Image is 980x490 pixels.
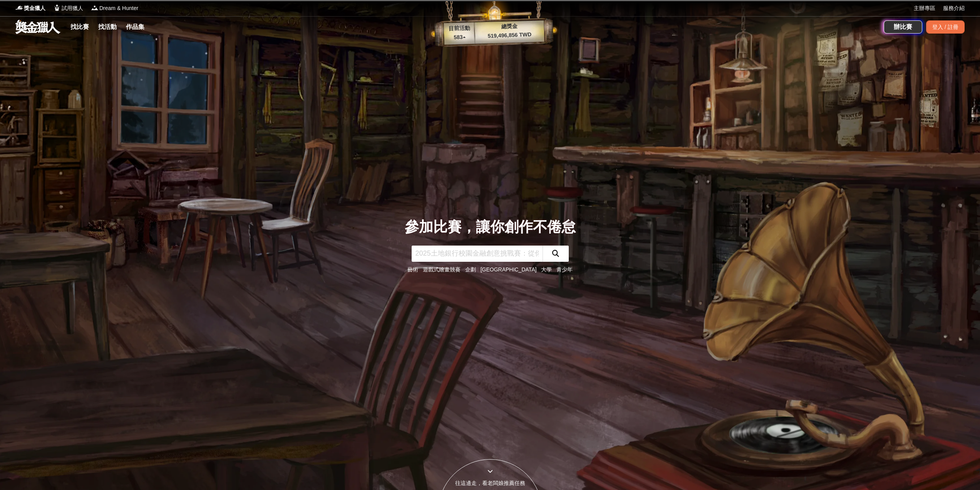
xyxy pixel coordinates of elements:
[91,4,138,12] a: LogoDream & Hunter
[99,4,138,12] span: Dream & Hunter
[914,4,935,12] a: 主辦專區
[62,4,83,12] span: 試用獵人
[465,266,476,273] a: 企劃
[926,20,965,34] div: 登入 / 註冊
[123,22,147,32] a: 作品集
[474,21,544,32] p: 總獎金
[95,22,120,32] a: 找活動
[407,266,418,273] a: 藝術
[15,4,23,12] img: Logo
[943,4,965,12] a: 服務介紹
[91,4,99,12] img: Logo
[423,266,461,273] a: 遊戲式繪畫競賽
[884,20,922,34] a: 辦比賽
[541,266,552,273] a: 大學
[53,4,83,12] a: Logo試用獵人
[444,24,475,33] p: 目前活動
[53,4,61,12] img: Logo
[475,30,544,40] p: 519,496,856 TWD
[556,266,573,273] a: 青少年
[67,22,92,32] a: 找比賽
[439,479,542,487] div: 往這邊走，看老闆娘推薦任務
[15,4,45,12] a: Logo獎金獵人
[24,4,45,12] span: 獎金獵人
[412,246,543,262] input: 2025土地銀行校園金融創意挑戰賽：從你出發 開啟智慧金融新頁
[481,266,537,273] a: [GEOGRAPHIC_DATA]
[444,33,475,42] p: 583 ▴
[405,216,576,238] div: 參加比賽，讓你創作不倦怠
